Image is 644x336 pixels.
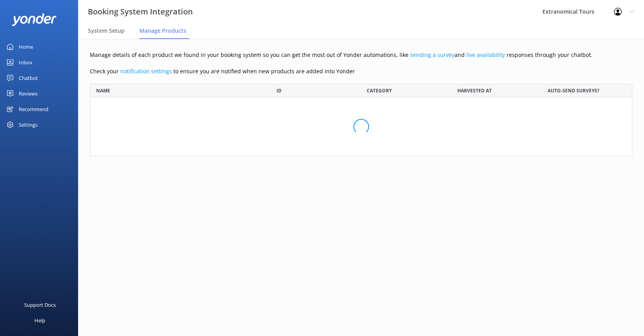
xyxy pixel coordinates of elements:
[548,87,599,94] span: AUTO-SEND SURVEYS?
[24,297,56,313] div: Support Docs
[12,13,57,26] img: yonder-white-logo.png
[19,55,32,70] div: Inbox
[120,67,172,75] a: notification settings
[19,101,48,117] div: Recommend
[19,70,38,86] div: Chatbot
[96,87,110,94] span: NAME
[19,86,37,101] div: Reviews
[19,39,33,55] div: Home
[88,27,125,35] span: System Setup
[277,87,282,94] span: ID
[139,27,186,35] span: Manage Products
[90,51,632,59] p: Manage details of each product we found in your booking system so you can get the most out of Yon...
[410,51,455,58] a: sending a survey
[90,97,632,156] div: grid
[34,313,45,328] div: Help
[367,87,392,94] span: CATEGORY
[457,87,492,94] span: HARVESTED AT
[90,67,632,76] p: Check your to ensure you are notified when new products are added into Yonder
[88,5,193,18] h3: Booking System Integration
[466,51,505,58] a: live availability
[19,117,37,133] div: Settings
